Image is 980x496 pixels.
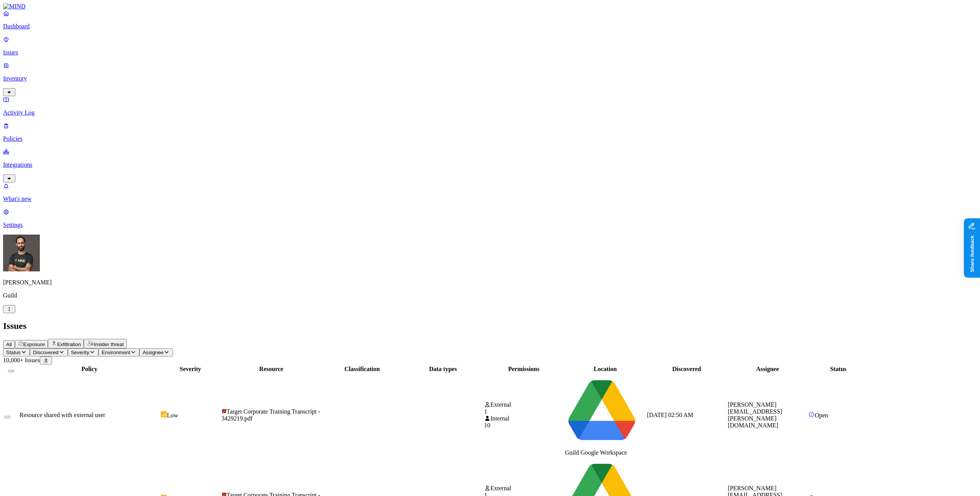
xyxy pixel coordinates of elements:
[964,218,980,278] iframe: Marker.io feedback button
[484,408,563,415] div: 1
[222,408,320,422] span: Target Corporate Training Transcript - 3429219.pdf
[3,3,977,10] a: MIND
[3,235,40,271] img: Ohad Abarbanel
[20,412,105,418] span: Resource shared with external user
[3,182,977,202] a: What's new
[3,161,977,168] p: Integrations
[167,412,178,419] span: Low
[565,374,639,448] img: google-drive
[3,36,977,56] a: Issues
[728,366,807,373] div: Assignee
[142,350,163,355] span: Assignee
[484,366,563,373] div: Permissions
[3,321,977,331] h2: Issues
[3,222,977,228] p: Settings
[403,366,483,373] div: Data types
[484,401,563,408] div: External
[8,370,14,372] button: Select all
[322,366,402,373] div: Classification
[815,412,828,419] span: Open
[3,279,977,286] p: [PERSON_NAME]
[101,350,130,355] span: Environment
[6,342,12,347] span: All
[3,109,977,116] p: Activity Log
[3,75,977,82] p: Inventory
[484,415,563,422] div: Internal
[3,122,977,142] a: Policies
[808,411,815,417] img: status-open
[33,350,59,355] span: Discovered
[222,366,321,373] div: Resource
[3,195,977,202] p: What's new
[20,366,159,373] div: Policy
[484,422,563,429] div: 10
[565,449,627,456] span: Guild Google Workspace
[3,10,977,30] a: Dashboard
[3,49,977,56] p: Issues
[57,342,81,347] span: Exfiltration
[94,342,124,347] span: Insider threat
[728,401,782,429] span: [PERSON_NAME][EMAIL_ADDRESS][PERSON_NAME][DOMAIN_NAME]
[3,96,977,116] a: Activity Log
[3,209,977,228] a: Settings
[3,135,977,142] p: Policies
[565,366,645,373] div: Location
[4,416,10,418] button: Select row
[3,3,26,10] img: MIND
[23,342,45,347] span: Exposure
[647,366,726,373] div: Discovered
[3,148,977,181] a: Integrations
[3,292,977,299] p: Guild
[484,485,563,492] div: External
[3,357,40,363] span: 10,000+ Issues
[161,411,167,417] img: severity-low
[647,412,693,418] span: [DATE] 02:50 AM
[222,409,227,414] img: adobe-pdf
[6,350,21,355] span: Status
[71,350,89,355] span: Severity
[3,23,977,30] p: Dashboard
[808,366,868,373] div: Status
[161,366,220,373] div: Severity
[3,62,977,95] a: Inventory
